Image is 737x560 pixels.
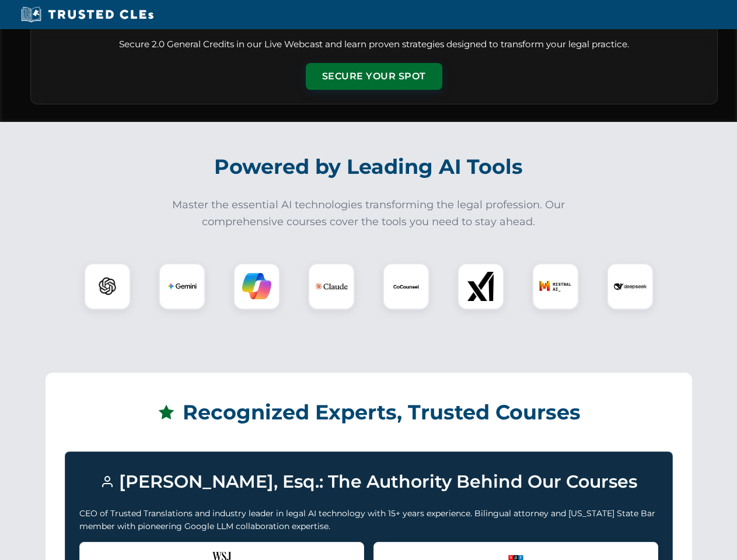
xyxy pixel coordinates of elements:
h2: Recognized Experts, Trusted Courses [65,392,673,433]
img: CoCounsel Logo [392,272,421,301]
button: Secure Your Spot [306,63,442,90]
div: ChatGPT [84,263,131,310]
div: CoCounsel [383,263,429,310]
p: CEO of Trusted Translations and industry leader in legal AI technology with 15+ years experience.... [79,507,658,533]
div: Mistral AI [532,263,579,310]
img: Claude Logo [315,270,348,303]
img: Trusted CLEs [18,6,157,23]
div: xAI [457,263,504,310]
img: xAI Logo [466,272,495,301]
img: Mistral AI Logo [539,270,572,303]
div: Copilot [233,263,280,310]
p: Master the essential AI technologies transforming the legal profession. Our comprehensive courses... [165,197,573,230]
h3: [PERSON_NAME], Esq.: The Authority Behind Our Courses [79,466,658,498]
div: Gemini [159,263,205,310]
img: ChatGPT Logo [90,269,124,303]
img: Copilot Logo [242,272,271,301]
div: DeepSeek [607,263,654,310]
p: Secure 2.0 General Credits in our Live Webcast and learn proven strategies designed to transform ... [45,38,703,51]
div: Claude [308,263,355,310]
img: Gemini Logo [167,272,197,301]
img: DeepSeek Logo [614,270,647,303]
h2: Powered by Leading AI Tools [46,146,692,187]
